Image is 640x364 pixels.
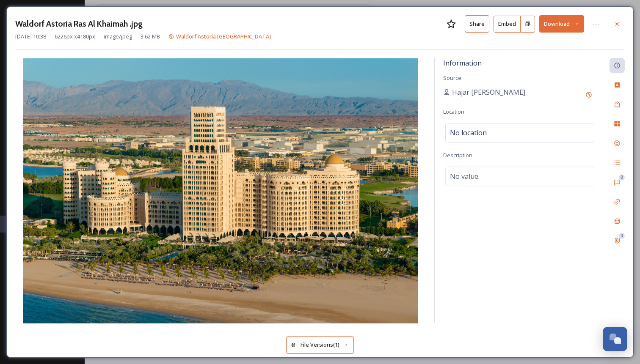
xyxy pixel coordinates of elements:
span: Location [443,108,464,115]
span: Description [443,151,472,159]
span: image/jpeg [104,33,132,41]
img: 24229586-D1E6-49A3-BD59CCB796D8B0E7.jpg [15,58,426,323]
span: Source [443,74,461,82]
div: 0 [619,175,625,181]
span: Waldorf Astoria [GEOGRAPHIC_DATA] [176,33,271,40]
button: Share [465,15,489,33]
span: Hajar [PERSON_NAME] [452,87,525,97]
span: No value. [450,171,480,181]
button: Embed [494,16,521,33]
span: 6226 px x 4180 px [55,33,95,41]
h3: Waldorf Astoria Ras Al Khaimah .jpg [15,18,143,30]
button: Open Chat [603,327,627,351]
span: Information [443,58,482,68]
span: [DATE] 10:38 [15,33,46,41]
button: Download [539,15,584,33]
span: 3.62 MB [141,33,160,41]
div: 0 [619,233,625,239]
button: File Versions(1) [286,336,354,353]
span: No location [450,128,487,138]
